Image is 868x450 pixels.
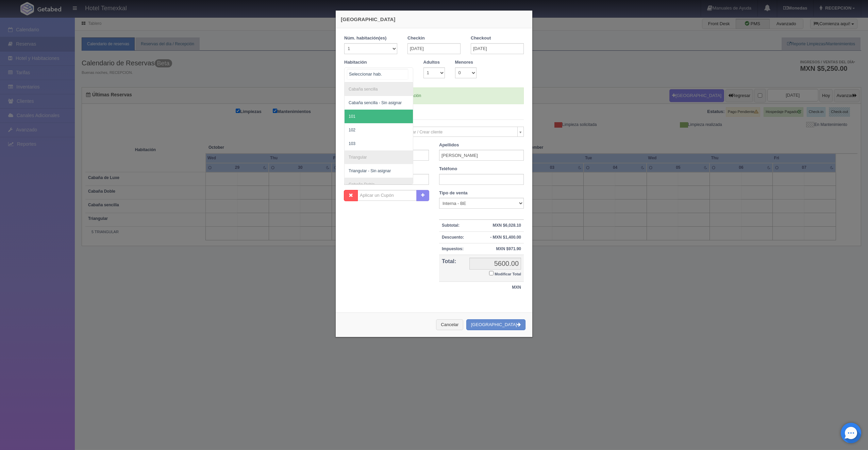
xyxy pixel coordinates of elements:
span: Seleccionar / Crear cliente [395,127,515,137]
th: Impuestos: [439,243,467,255]
span: 102 [349,128,355,132]
small: Modificar Total [495,272,521,276]
th: Descuento: [439,231,467,243]
label: Núm. habitación(es) [344,35,386,42]
label: Checkin [407,35,425,42]
input: DD-MM-AAAA [407,43,461,54]
span: Cabaña sencilla - Sin asignar [349,100,402,105]
label: Habitación [344,59,367,66]
strong: MXN $971.90 [496,246,521,251]
span: Triangular - Sin asignar [349,168,391,173]
label: Cliente [339,127,387,133]
strong: MXN $6,028.10 [493,223,521,228]
div: Si hay disponibilidad en esta habitación [344,87,524,104]
label: Tipo de venta [439,190,468,196]
label: Checkout [471,35,491,42]
label: Apellidos [439,142,459,148]
th: Subtotal: [439,220,467,231]
button: [GEOGRAPHIC_DATA] [466,319,525,331]
input: Modificar Total [489,271,494,275]
span: 101 [349,114,355,119]
strong: - MXN $1,400.00 [490,235,521,240]
input: DD-MM-AAAA [471,43,524,54]
legend: Datos del Cliente [344,109,524,120]
label: Menores [455,59,473,66]
label: Teléfono [439,166,457,172]
button: Cancelar [436,319,463,331]
input: Aplicar un Cupón [357,190,417,201]
strong: MXN [512,285,521,290]
th: Total: [439,255,467,282]
span: 103 [349,141,355,146]
input: Seleccionar hab. [347,69,408,79]
a: Seleccionar / Crear cliente [392,127,524,137]
h4: [GEOGRAPHIC_DATA] [341,16,527,23]
label: Adultos [423,59,440,66]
